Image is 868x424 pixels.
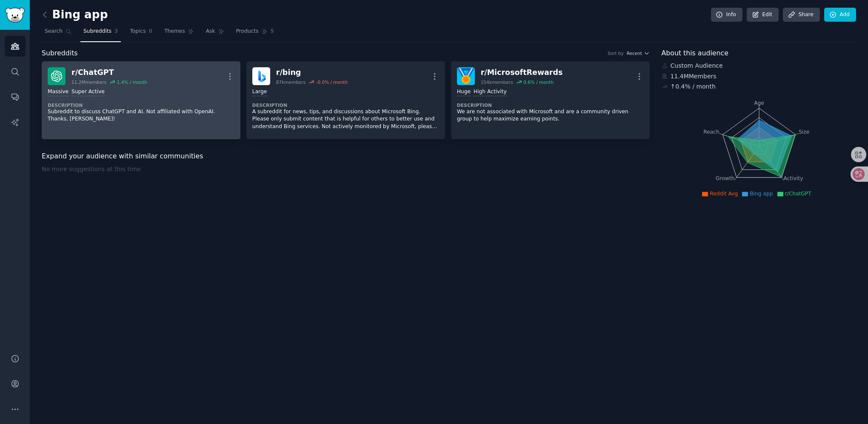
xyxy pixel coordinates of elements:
div: 1.4 % / month [117,79,147,85]
div: 87k members [276,79,306,85]
div: -0.0 % / month [316,79,348,85]
img: GummySearch logo [5,8,25,23]
tspan: Age [754,100,764,106]
span: About this audience [662,48,728,59]
img: ChatGPT [48,67,66,85]
span: 3 [114,28,118,35]
a: bingr/bing87kmembers-0.0% / monthLargeDescriptionA subreddit for news, tips, and discussions abou... [246,61,445,139]
a: Add [824,8,856,22]
span: Products [236,28,259,35]
p: A subreddit for news, tips, and discussions about Microsoft Bing. Please only submit content that... [252,108,439,131]
span: Subreddits [83,28,111,35]
span: Reddit Avg [710,191,738,197]
img: MicrosoftRewards [457,67,475,85]
tspan: Growth [716,175,734,181]
h2: Bing app [42,8,108,22]
div: 154k members [481,79,513,85]
div: r/ ChatGPT [71,67,147,78]
div: Super Active [71,88,105,96]
span: Recent [627,50,642,56]
tspan: Reach [703,129,720,135]
div: Huge [457,88,471,96]
a: Info [711,8,742,22]
span: Expand your audience with similar communities [42,151,203,162]
a: Themes [161,25,197,42]
button: Recent [627,50,650,56]
div: Massive [48,88,69,96]
div: Large [252,88,267,96]
a: Subreddits3 [80,25,121,42]
div: 11.2M members [71,79,106,85]
a: Ask [203,25,227,42]
dt: Description [252,102,439,108]
div: No more suggestions at this time [42,165,650,201]
a: Edit [747,8,779,22]
span: Bing app [750,191,773,197]
span: Topics [130,28,146,35]
a: Products5 [233,25,277,42]
span: 0 [149,28,153,35]
div: r/ bing [276,67,348,78]
div: r/ MicrosoftRewards [481,67,563,78]
p: Subreddit to discuss ChatGPT and AI. Not affiliated with OpenAI. Thanks, [PERSON_NAME]! [48,108,234,123]
tspan: Size [799,129,809,135]
p: We are not associated with Microsoft and are a community driven group to help maximize earning po... [457,108,644,123]
span: Ask [206,28,215,35]
div: Custom Audience [662,61,857,70]
a: ChatGPTr/ChatGPT11.2Mmembers1.4% / monthMassiveSuper ActiveDescriptionSubreddit to discuss ChatGP... [42,61,240,139]
span: r/ChatGPT [785,191,811,197]
div: High Activity [474,88,507,96]
dt: Description [48,102,234,108]
a: Topics0 [127,25,155,42]
span: Themes [164,28,185,35]
div: 11.4M Members [662,72,857,81]
img: bing [252,67,270,85]
a: Search [42,25,74,42]
a: Share [783,8,819,22]
div: 0.6 % / month [523,79,554,85]
div: Sort by [608,50,624,56]
dt: Description [457,102,644,108]
span: 5 [271,28,274,35]
span: Search [45,28,63,35]
div: ↑ 0.4 % / month [671,82,716,91]
tspan: Activity [783,175,803,181]
a: MicrosoftRewardsr/MicrosoftRewards154kmembers0.6% / monthHugeHigh ActivityDescriptionWe are not a... [451,61,650,139]
span: Subreddits [42,48,78,59]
